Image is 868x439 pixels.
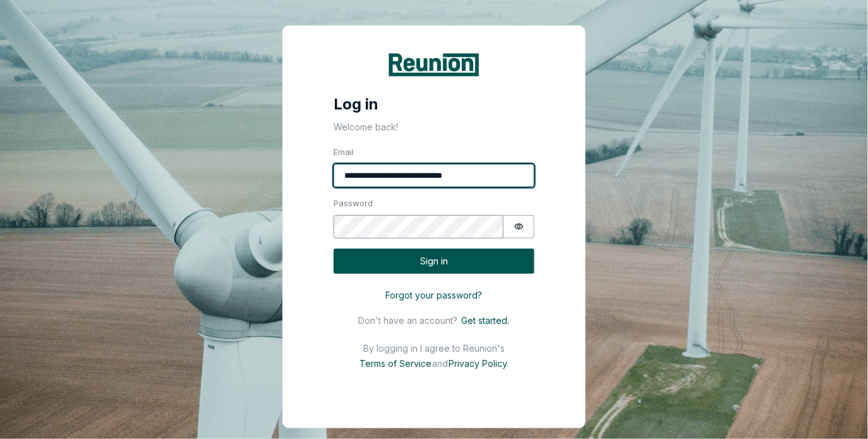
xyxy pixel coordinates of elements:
img: Reunion [387,51,481,78]
label: Email [334,146,534,159]
p: By logging in I agree to Reunion's [363,343,505,354]
p: Welcome back! [283,114,585,133]
label: Password [334,197,534,210]
h4: Log in [283,82,585,114]
button: Get started. [457,313,510,328]
p: and [432,358,448,369]
button: Privacy Policy. [448,356,512,371]
p: Don't have an account? [358,315,457,326]
button: Sign in [334,249,534,275]
button: Terms of Service [356,356,432,371]
button: Forgot your password? [334,284,534,306]
button: Show password [503,215,534,238]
